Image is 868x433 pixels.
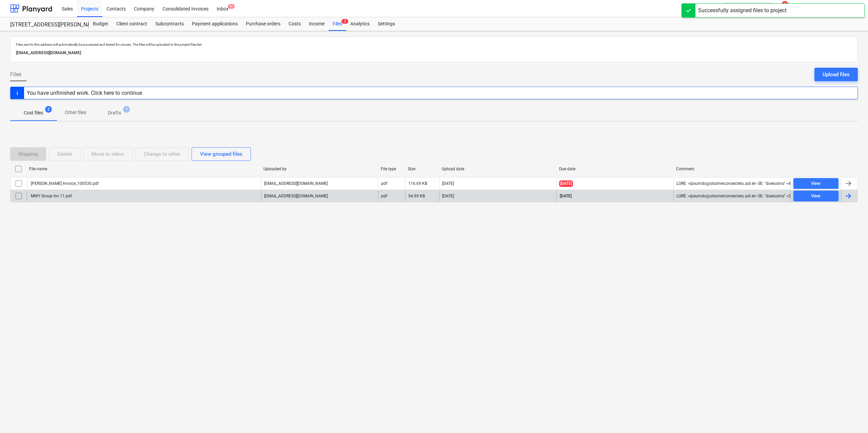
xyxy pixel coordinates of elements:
[823,70,850,79] div: Upload files
[27,90,142,96] div: You have unfinished work. Click here to continue
[346,17,374,31] a: Analytics
[284,17,305,31] a: Costs
[242,17,284,31] a: Purchase orders
[381,167,402,171] div: File type
[16,49,852,57] p: [EMAIL_ADDRESS][DOMAIN_NAME]
[65,109,86,116] p: Other files
[112,17,151,31] a: Client contract
[16,42,852,47] p: Files sent to this address will automatically be processed and tested for viruses. The files will...
[442,167,554,171] div: Upload date
[263,167,375,171] div: Uploaded by
[305,17,329,31] a: Income
[442,194,454,198] div: [DATE]
[559,167,671,171] div: Due date
[188,17,242,31] a: Payment applications
[228,4,235,9] span: 9+
[793,191,839,201] button: View
[151,17,188,31] a: Subcontracts
[811,180,821,188] div: View
[89,17,112,31] a: Budget
[698,6,787,15] div: Successfully assigned files to project
[814,68,858,81] button: Upload files
[559,193,572,199] span: [DATE]
[108,109,121,116] p: Drafts
[329,17,346,31] a: Files2
[264,181,328,187] p: [EMAIL_ADDRESS][DOMAIN_NAME]
[10,70,21,79] span: Files
[834,400,868,433] iframe: Chat Widget
[45,106,52,113] span: 2
[381,181,387,186] div: pdf
[30,181,99,186] div: [PERSON_NAME] Invoice_100530.pdf
[408,181,427,186] div: 116.69 KB
[264,193,328,199] p: [EMAIL_ADDRESS][DOMAIN_NAME]
[374,17,399,31] a: Settings
[676,167,788,171] div: Comment
[408,194,425,198] div: 54.99 KB
[793,178,839,189] button: View
[341,19,348,24] span: 2
[381,194,387,198] div: pdf
[811,192,821,200] div: View
[200,150,242,158] div: View grouped files
[329,17,346,31] div: Files
[559,180,573,187] span: [DATE]
[408,167,436,171] div: Size
[123,106,130,113] span: 1
[29,167,258,171] div: File name
[30,194,72,198] div: MWY Group Inv 11.pdf
[442,181,454,186] div: [DATE]
[10,21,81,28] div: [STREET_ADDRESS][PERSON_NAME]
[192,147,251,161] button: View grouped files
[24,109,43,116] p: Cost files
